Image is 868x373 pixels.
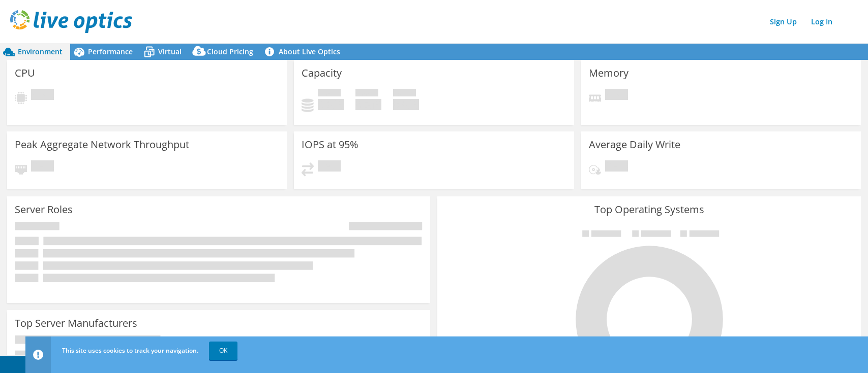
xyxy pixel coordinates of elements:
span: Free [355,89,378,99]
a: About Live Optics [261,44,348,60]
a: Sign Up [765,14,802,29]
span: Total [393,89,416,99]
h3: Capacity [302,67,342,79]
a: Log In [806,14,837,29]
a: OK [209,342,237,360]
h3: Server Roles [15,204,73,215]
h3: Memory [589,67,628,79]
span: Pending [605,89,628,103]
h3: Peak Aggregate Network Throughput [15,139,189,150]
h4: 0 GiB [355,99,381,110]
span: Pending [318,160,341,174]
span: Environment [18,47,63,56]
span: Pending [605,160,628,174]
span: Cloud Pricing [207,47,253,56]
h4: 0 GiB [393,99,419,110]
span: This site uses cookies to track your navigation. [62,346,198,355]
span: Pending [31,89,54,103]
h3: Top Operating Systems [445,204,853,215]
h3: CPU [15,67,35,79]
h3: Average Daily Write [589,139,680,150]
img: live_optics_svg.svg [10,10,132,33]
span: Performance [88,47,133,56]
h3: Top Server Manufacturers [15,318,137,329]
span: Virtual [158,47,182,56]
h4: 0 GiB [318,99,344,110]
span: Used [318,89,341,99]
span: Pending [31,160,54,174]
h3: IOPS at 95% [302,139,358,150]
